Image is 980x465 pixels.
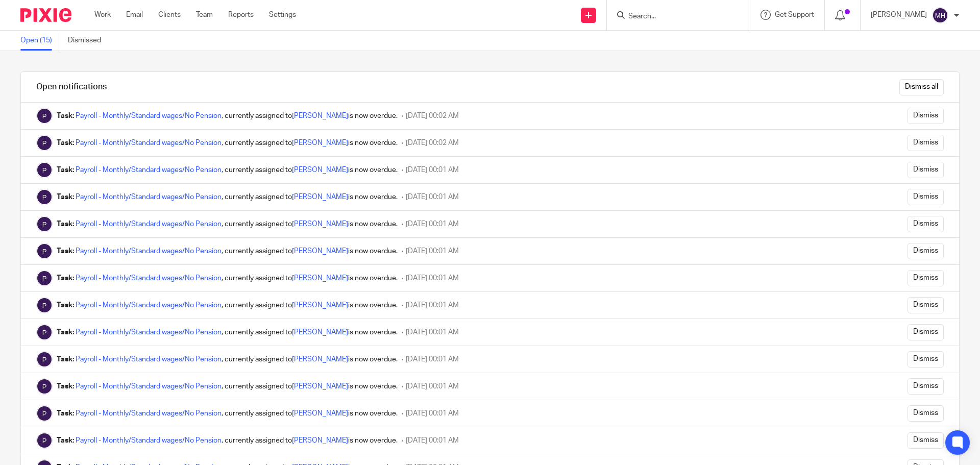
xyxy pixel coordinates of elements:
[57,166,74,174] b: Task:
[57,219,398,229] div: , currently assigned to is now overdue.
[406,112,459,119] span: [DATE] 00:02 AM
[406,329,459,336] span: [DATE] 00:01 AM
[57,381,398,391] div: , currently assigned to is now overdue.
[908,108,944,124] input: Dismiss
[292,193,348,201] a: [PERSON_NAME]
[57,437,74,444] b: Task:
[406,139,459,146] span: [DATE] 00:02 AM
[932,7,948,23] img: svg%3E
[406,410,459,417] span: [DATE] 00:01 AM
[292,248,348,255] a: [PERSON_NAME]
[20,8,71,22] img: Pixie
[908,243,944,259] input: Dismiss
[57,327,398,337] div: , currently assigned to is now overdue.
[908,135,944,151] input: Dismiss
[94,10,111,20] a: Work
[908,189,944,205] input: Dismiss
[292,302,348,309] a: [PERSON_NAME]
[76,410,222,417] a: Payroll - Monthly/Standard wages/No Pension
[292,383,348,390] a: [PERSON_NAME]
[57,302,74,309] b: Task:
[36,432,53,449] img: Pixie
[76,383,222,390] a: Payroll - Monthly/Standard wages/No Pension
[292,166,348,174] a: [PERSON_NAME]
[908,297,944,313] input: Dismiss
[57,246,398,256] div: , currently assigned to is now overdue.
[76,437,222,444] a: Payroll - Monthly/Standard wages/No Pension
[36,324,53,340] img: Pixie
[269,10,296,20] a: Settings
[57,165,398,175] div: , currently assigned to is now overdue.
[292,221,348,228] a: [PERSON_NAME]
[57,300,398,310] div: , currently assigned to is now overdue.
[899,79,944,95] input: Dismiss all
[908,324,944,340] input: Dismiss
[57,112,74,119] b: Task:
[57,410,74,417] b: Task:
[36,135,53,151] img: Pixie
[76,112,222,119] a: Payroll - Monthly/Standard wages/No Pension
[36,243,53,259] img: Pixie
[57,273,398,283] div: , currently assigned to is now overdue.
[292,112,348,119] a: [PERSON_NAME]
[57,356,74,363] b: Task:
[908,270,944,286] input: Dismiss
[292,356,348,363] a: [PERSON_NAME]
[57,192,398,202] div: , currently assigned to is now overdue.
[57,435,398,446] div: , currently assigned to is now overdue.
[76,193,222,201] a: Payroll - Monthly/Standard wages/No Pension
[292,410,348,417] a: [PERSON_NAME]
[908,351,944,368] input: Dismiss
[406,302,459,309] span: [DATE] 00:01 AM
[76,166,222,174] a: Payroll - Monthly/Standard wages/No Pension
[406,166,459,174] span: [DATE] 00:01 AM
[57,111,398,121] div: , currently assigned to is now overdue.
[76,329,222,336] a: Payroll - Monthly/Standard wages/No Pension
[57,275,74,282] b: Task:
[292,275,348,282] a: [PERSON_NAME]
[36,82,107,92] h1: Open notifications
[406,221,459,228] span: [DATE] 00:01 AM
[406,275,459,282] span: [DATE] 00:01 AM
[908,405,944,422] input: Dismiss
[871,10,927,20] p: [PERSON_NAME]
[76,248,222,255] a: Payroll - Monthly/Standard wages/No Pension
[292,139,348,146] a: [PERSON_NAME]
[406,356,459,363] span: [DATE] 00:01 AM
[908,432,944,449] input: Dismiss
[57,248,74,255] b: Task:
[406,248,459,255] span: [DATE] 00:01 AM
[36,216,53,232] img: Pixie
[68,31,109,51] a: Dismissed
[36,270,53,286] img: Pixie
[36,351,53,368] img: Pixie
[57,138,398,148] div: , currently assigned to is now overdue.
[57,383,74,390] b: Task:
[57,193,74,201] b: Task:
[36,162,53,178] img: Pixie
[908,378,944,395] input: Dismiss
[406,193,459,201] span: [DATE] 00:01 AM
[196,10,213,20] a: Team
[36,405,53,422] img: Pixie
[57,221,74,228] b: Task:
[406,383,459,390] span: [DATE] 00:01 AM
[775,11,814,18] span: Get Support
[228,10,254,20] a: Reports
[292,437,348,444] a: [PERSON_NAME]
[57,329,74,336] b: Task:
[36,297,53,313] img: Pixie
[36,378,53,395] img: Pixie
[36,189,53,205] img: Pixie
[292,329,348,336] a: [PERSON_NAME]
[76,356,222,363] a: Payroll - Monthly/Standard wages/No Pension
[76,221,222,228] a: Payroll - Monthly/Standard wages/No Pension
[908,216,944,232] input: Dismiss
[627,12,719,21] input: Search
[20,31,60,51] a: Open (15)
[76,302,222,309] a: Payroll - Monthly/Standard wages/No Pension
[57,354,398,364] div: , currently assigned to is now overdue.
[36,108,53,124] img: Pixie
[76,275,222,282] a: Payroll - Monthly/Standard wages/No Pension
[57,139,74,146] b: Task:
